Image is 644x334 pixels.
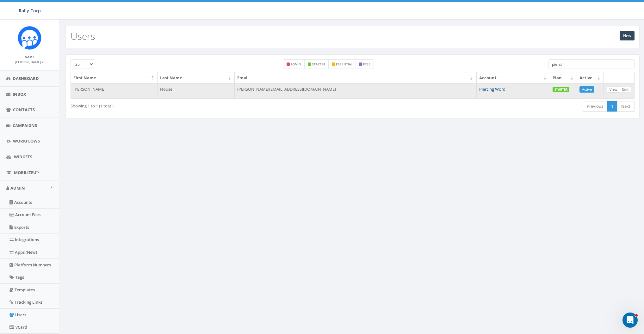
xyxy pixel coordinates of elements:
[577,72,604,83] th: Active: activate to sort column ascending
[10,185,25,191] span: Admin
[336,62,352,66] small: essential
[25,55,34,59] small: Name
[620,86,631,93] a: Edit
[13,138,40,144] span: Workflows
[13,91,26,97] span: Inbox
[19,8,41,14] span: Rally Corp
[14,154,32,160] span: Widgets
[583,101,607,112] a: Previous
[71,100,300,109] div: Showing 1 to 1 (1 total)
[71,83,158,99] td: [PERSON_NAME]
[18,26,41,50] img: Icon_1.png
[15,60,44,64] small: [PERSON_NAME]
[553,87,569,93] label: STARTER
[158,72,235,83] th: Last Name: activate to sort column ascending
[312,62,325,66] small: starter
[617,101,635,112] a: Next
[14,170,40,175] span: MobilizeU™
[550,72,577,83] th: Plan: activate to sort column ascending
[477,72,550,83] th: Account: activate to sort column ascending
[291,62,301,66] small: admin
[579,86,594,93] a: Active
[607,101,617,112] a: 1
[235,83,476,99] td: [PERSON_NAME][EMAIL_ADDRESS][DOMAIN_NAME]
[13,123,37,128] span: Campaigns
[548,59,635,69] input: Type to search
[13,76,39,81] span: Dashboard
[235,72,476,83] th: Email: activate to sort column ascending
[622,313,638,328] iframe: Intercom live chat
[15,59,44,64] a: [PERSON_NAME]
[71,72,158,83] th: First Name: activate to sort column descending
[71,31,95,41] h2: Users
[363,62,370,66] small: free
[158,83,235,99] td: House
[620,31,635,40] a: New
[13,107,35,112] span: Contacts
[607,86,620,93] a: View
[479,86,505,92] a: Piercing Word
